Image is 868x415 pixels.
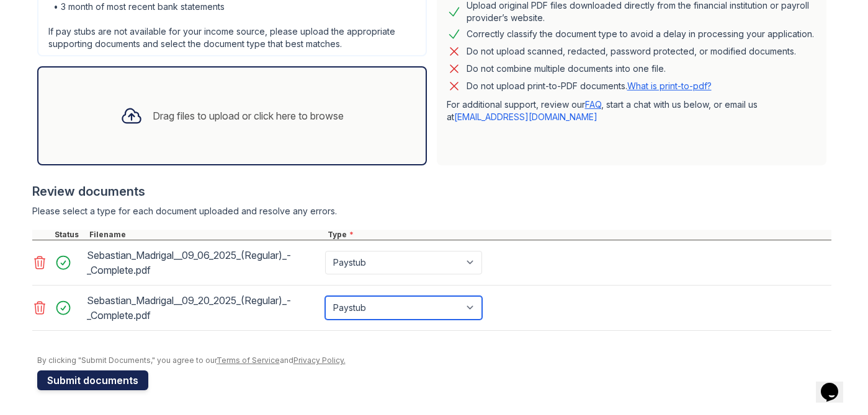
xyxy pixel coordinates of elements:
a: [EMAIL_ADDRESS][DOMAIN_NAME] [454,111,597,122]
a: Privacy Policy. [293,356,346,365]
a: Terms of Service [217,356,280,365]
div: Filename [87,230,325,240]
iframe: chat widget [816,365,856,403]
div: Sebastian_Madrigal__09_06_2025_(Regular)_-_Complete.pdf [87,245,320,280]
a: What is print-to-pdf? [627,81,712,91]
p: Do not upload print-to-PDF documents. [467,80,712,92]
div: Drag files to upload or click here to browse [153,108,344,123]
div: Do not combine multiple documents into one file. [467,61,666,76]
div: Please select a type for each document uploaded and resolve any errors. [32,205,831,217]
div: Correctly classify the document type to avoid a delay in processing your application. [467,27,814,41]
button: Submit documents [37,370,148,390]
div: Do not upload scanned, redacted, password protected, or modified documents. [467,44,796,59]
div: Type [325,230,831,240]
p: For additional support, review our , start a chat with us below, or email us at [447,98,817,123]
div: Status [52,230,87,240]
div: Review documents [32,183,831,200]
a: FAQ [585,99,601,110]
div: Sebastian_Madrigal__09_20_2025_(Regular)_-_Complete.pdf [87,290,320,325]
div: By clicking "Submit Documents," you agree to our and [37,356,831,365]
